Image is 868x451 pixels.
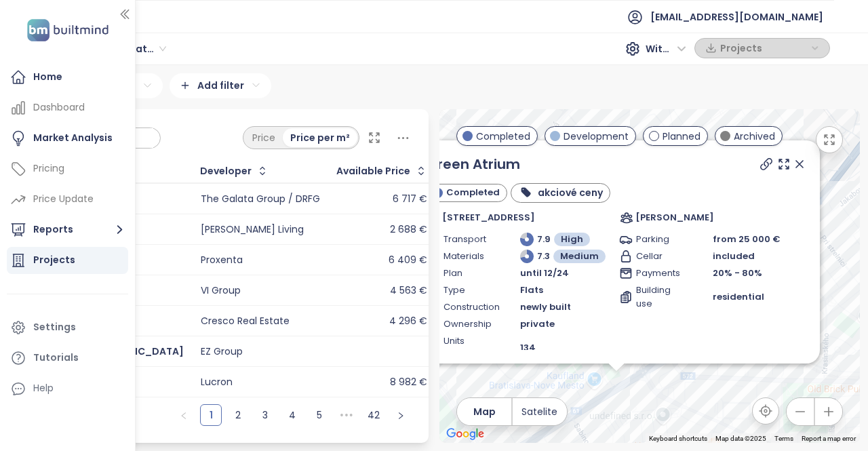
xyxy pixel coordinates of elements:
[513,398,567,425] button: Satelite
[389,254,427,267] div: 6 409 €
[281,404,303,426] li: 4
[390,376,427,389] div: 8 982 €
[201,224,304,236] div: [PERSON_NAME] Living
[309,405,330,425] a: 5
[443,267,490,280] span: Plan
[33,319,76,336] div: Settings
[537,250,550,263] span: 7.3
[713,290,764,304] span: residential
[443,250,490,263] span: Materials
[520,267,569,280] span: until 12/24
[336,404,357,426] span: •••
[201,376,233,389] div: Lucron
[649,434,707,444] button: Keyboard shortcuts
[390,404,412,426] li: Next Page
[390,224,427,236] div: 2 688 €
[646,39,686,59] span: With VAT
[7,345,128,372] a: Tutorials
[720,38,808,58] span: Projects
[390,285,427,297] div: 4 563 €
[33,68,62,85] div: Home
[774,435,793,442] a: Terms
[173,404,195,426] li: Previous Page
[228,405,248,425] a: 2
[476,129,530,144] span: Completed
[446,186,499,199] span: Completed
[537,186,602,199] b: akciové ceny
[7,186,128,213] a: Price Update
[663,129,701,144] span: Planned
[636,233,683,246] span: Parking
[363,405,384,425] a: 42
[7,247,128,274] a: Projects
[564,129,629,144] span: Development
[734,129,775,144] span: Archived
[201,193,320,205] div: The Galata Group / DRFG
[33,380,54,397] div: Help
[443,334,490,361] span: Units Count
[33,130,113,146] div: Market Analysis
[650,1,823,33] span: [EMAIL_ADDRESS][DOMAIN_NAME]
[713,250,755,263] span: included
[336,404,357,426] li: Next 5 Pages
[473,404,496,419] span: Map
[200,167,252,176] div: Developer
[441,211,534,224] span: [STREET_ADDRESS]
[520,317,555,331] span: private
[443,300,490,314] span: Construction
[282,405,302,425] a: 4
[443,425,488,443] img: Google
[23,16,113,44] img: logo
[309,404,330,426] li: 5
[336,167,410,176] div: Available Price
[521,404,557,419] span: Satelite
[227,404,249,426] li: 2
[201,254,243,267] div: Proxenta
[713,267,762,279] span: 20% - 80%
[713,233,781,246] span: from 25 000 €
[201,346,243,358] div: EZ Group
[520,283,543,297] span: Flats
[7,94,128,121] a: Dashboard
[7,125,128,152] a: Market Analysis
[390,404,412,426] button: right
[561,233,583,246] span: High
[201,285,241,297] div: VI Group
[802,435,856,442] a: Report a map error
[715,435,766,442] span: Map data ©2025
[200,404,222,426] li: 1
[702,38,823,58] div: button
[201,315,290,328] div: Cresco Real Estate
[7,155,128,182] a: Pricing
[245,128,283,147] div: Price
[636,283,683,311] span: Building use
[635,211,713,224] span: [PERSON_NAME]
[7,375,128,402] div: Help
[397,412,405,420] span: right
[283,128,357,147] div: Price per m²
[201,405,221,425] a: 1
[393,193,427,205] div: 6 717 €
[7,216,128,243] button: Reports
[255,405,275,425] a: 3
[363,404,384,426] li: 42
[427,155,520,174] a: Green Atrium
[636,250,683,263] span: Cellar
[170,73,271,98] div: Add filter
[520,341,536,355] span: 134
[180,412,188,420] span: left
[443,233,490,246] span: Transport
[33,99,85,116] div: Dashboard
[173,404,195,426] button: left
[7,314,128,341] a: Settings
[537,233,551,246] span: 7.9
[636,267,683,280] span: Payments
[443,425,488,443] a: Open this area in Google Maps (opens a new window)
[443,317,490,331] span: Ownership
[33,349,79,366] div: Tutorials
[33,160,64,177] div: Pricing
[389,315,427,328] div: 4 296 €
[520,300,571,314] span: newly built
